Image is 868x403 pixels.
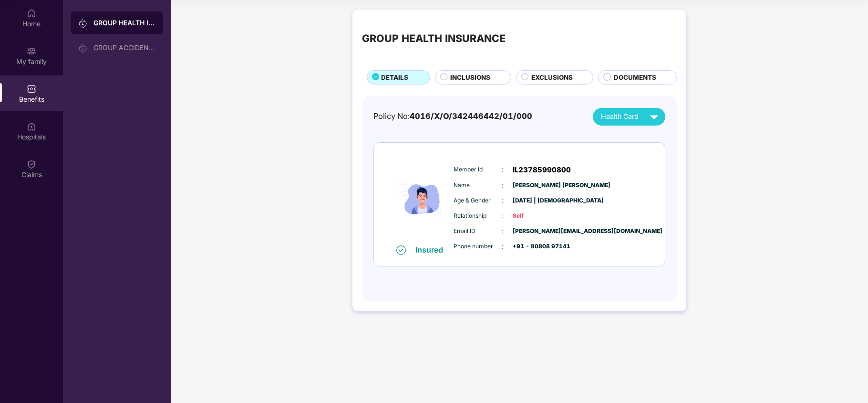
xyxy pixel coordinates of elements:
[501,164,503,175] span: :
[27,84,36,94] img: svg+xml;base64,PHN2ZyBpZD0iQmVuZWZpdHMiIHhtbG5zPSJodHRwOi8vd3d3LnczLm9yZy8yMDAwL3N2ZyIgd2lkdGg9Ij...
[501,241,503,252] span: :
[513,212,560,221] span: Self
[614,73,656,83] span: DOCUMENTS
[410,111,532,121] span: 4016/X/O/342446442/01/000
[454,196,501,205] span: Age & Gender
[513,242,560,251] span: +91 - 80808 97141
[454,212,501,221] span: Relationship
[450,73,490,83] span: INCLUSIONS
[501,211,503,221] span: :
[513,164,571,176] span: IL23785990800
[501,180,503,191] span: :
[454,165,501,174] span: Member Id
[454,227,501,236] span: Email ID
[501,226,503,236] span: :
[381,73,408,83] span: DETAILS
[27,46,36,56] img: svg+xml;base64,PHN2ZyB3aWR0aD0iMjAiIGhlaWdodD0iMjAiIHZpZXdCb3g9IjAgMCAyMCAyMCIgZmlsbD0ibm9uZSIgeG...
[396,245,406,255] img: svg+xml;base64,PHN2ZyB4bWxucz0iaHR0cDovL3d3dy53My5vcmcvMjAwMC9zdmciIHdpZHRoPSIxNiIgaGVpZ2h0PSIxNi...
[531,73,573,83] span: EXCLUSIONS
[27,159,36,169] img: svg+xml;base64,PHN2ZyBpZD0iQ2xhaW0iIHhtbG5zPSJodHRwOi8vd3d3LnczLm9yZy8yMDAwL3N2ZyIgd2lkdGg9IjIwIi...
[362,31,506,47] div: GROUP HEALTH INSURANCE
[501,195,503,206] span: :
[601,111,639,122] span: Health Card
[93,18,155,28] div: GROUP HEALTH INSURANCE
[646,108,662,125] img: svg+xml;base64,PHN2ZyB4bWxucz0iaHR0cDovL3d3dy53My5vcmcvMjAwMC9zdmciIHZpZXdCb3g9IjAgMCAyNCAyNCIgd2...
[415,245,449,255] div: Insured
[513,227,560,236] span: [PERSON_NAME][EMAIL_ADDRESS][DOMAIN_NAME]
[454,181,501,190] span: Name
[513,196,560,205] span: [DATE] | [DEMOGRAPHIC_DATA]
[394,154,451,244] img: icon
[78,43,88,53] img: svg+xml;base64,PHN2ZyB3aWR0aD0iMjAiIGhlaWdodD0iMjAiIHZpZXdCb3g9IjAgMCAyMCAyMCIgZmlsbD0ibm9uZSIgeG...
[593,108,665,126] button: Health Card
[454,242,501,251] span: Phone number
[513,181,560,190] span: [PERSON_NAME] [PERSON_NAME]
[27,9,36,18] img: svg+xml;base64,PHN2ZyBpZD0iSG9tZSIgeG1sbnM9Imh0dHA6Ly93d3cudzMub3JnLzIwMDAvc3ZnIiB3aWR0aD0iMjAiIG...
[93,44,155,52] div: GROUP ACCIDENTAL INSURANCE
[27,122,36,131] img: svg+xml;base64,PHN2ZyBpZD0iSG9zcGl0YWxzIiB4bWxucz0iaHR0cDovL3d3dy53My5vcmcvMjAwMC9zdmciIHdpZHRoPS...
[373,110,532,123] div: Policy No:
[78,19,88,28] img: svg+xml;base64,PHN2ZyB3aWR0aD0iMjAiIGhlaWdodD0iMjAiIHZpZXdCb3g9IjAgMCAyMCAyMCIgZmlsbD0ibm9uZSIgeG...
